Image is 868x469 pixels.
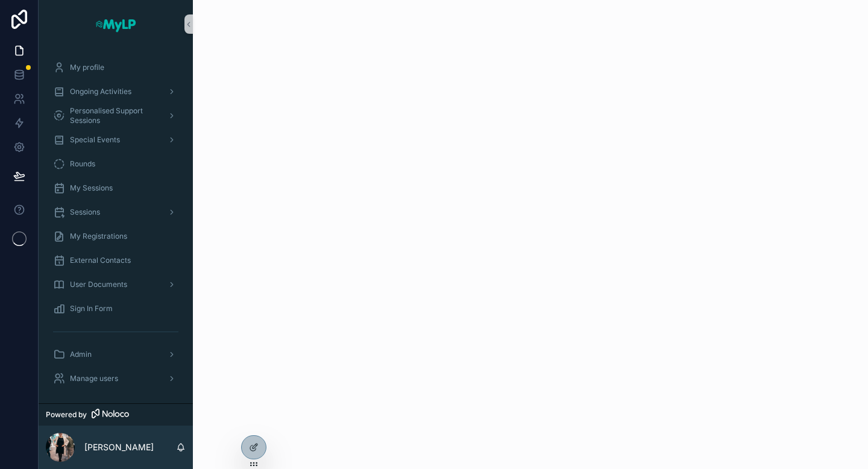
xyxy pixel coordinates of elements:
[39,48,193,403] div: scrollable content
[70,183,113,193] span: My Sessions
[70,304,113,313] span: Sign In Form
[46,177,186,199] a: My Sessions
[70,87,131,96] span: Ongoing Activities
[70,374,118,383] span: Manage users
[70,350,92,359] span: Admin
[95,14,137,34] img: App logo
[46,81,186,102] a: Ongoing Activities
[70,280,127,289] span: User Documents
[84,441,154,453] p: [PERSON_NAME]
[46,153,186,175] a: Rounds
[46,410,87,420] span: Powered by
[70,63,104,72] span: My profile
[70,256,131,265] span: External Contacts
[46,201,186,223] a: Sessions
[46,225,186,247] a: My Registrations
[46,105,186,127] a: Personalised Support Sessions
[46,368,186,389] a: Manage users
[70,106,158,125] span: Personalised Support Sessions
[70,207,100,217] span: Sessions
[70,159,95,169] span: Rounds
[46,344,186,365] a: Admin
[39,403,193,426] a: Powered by
[46,57,186,78] a: My profile
[46,298,186,319] a: Sign In Form
[70,231,127,241] span: My Registrations
[70,135,120,145] span: Special Events
[46,250,186,271] a: External Contacts
[46,274,186,295] a: User Documents
[46,129,186,151] a: Special Events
